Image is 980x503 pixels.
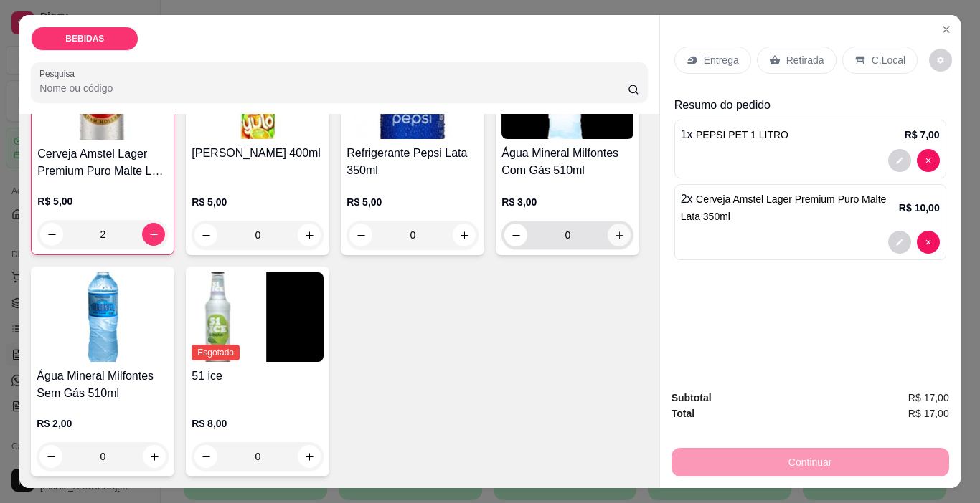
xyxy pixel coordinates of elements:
h4: Cerveja Amstel Lager Premium Puro Malte Lata 350ml [37,145,168,180]
button: increase-product-quantity [453,224,476,246]
button: decrease-product-quantity [349,224,372,246]
img: product-image [37,272,169,362]
button: decrease-product-quantity [194,445,217,468]
button: decrease-product-quantity [917,149,940,172]
p: 2 x [681,191,899,225]
h4: 51 ice [192,368,324,385]
p: R$ 5,00 [37,194,168,209]
button: increase-product-quantity [298,445,321,468]
button: decrease-product-quantity [194,224,217,246]
p: R$ 8,00 [192,416,324,431]
p: 1 x [681,126,788,143]
strong: Total [672,408,694,419]
button: decrease-product-quantity [40,223,63,246]
span: PEPSI PET 1 LITRO [696,129,788,140]
h4: [PERSON_NAME] 400ml [192,145,324,162]
button: decrease-product-quantity [39,445,62,468]
button: increase-product-quantity [298,224,321,246]
p: R$ 3,00 [501,195,633,209]
h4: Água Mineral Milfontes Com Gás 510ml [501,145,633,179]
p: R$ 7,00 [905,128,940,142]
button: decrease-product-quantity [917,231,940,254]
p: Entrega [704,53,739,67]
p: Resumo do pedido [674,97,946,114]
span: Esgotado [192,345,240,360]
p: R$ 10,00 [899,201,940,215]
button: increase-product-quantity [608,224,631,246]
span: R$ 17,00 [908,390,949,406]
button: decrease-product-quantity [929,49,952,72]
h4: Água Mineral Milfontes Sem Gás 510ml [37,368,169,402]
button: increase-product-quantity [142,223,165,246]
img: product-image [192,272,324,362]
label: Pesquisa [39,67,80,80]
p: Retirada [786,53,824,67]
span: R$ 17,00 [908,406,949,421]
p: C.Local [872,53,905,67]
input: Pesquisa [39,81,628,95]
button: decrease-product-quantity [888,231,911,254]
button: decrease-product-quantity [888,149,911,172]
span: Cerveja Amstel Lager Premium Puro Malte Lata 350ml [681,193,887,222]
strong: Subtotal [672,392,712,403]
button: Close [935,18,958,41]
p: R$ 5,00 [347,195,479,209]
button: decrease-product-quantity [504,224,527,246]
button: increase-product-quantity [143,445,166,468]
p: R$ 2,00 [37,416,169,431]
h4: Refrigerante Pepsi Lata 350ml [347,145,479,179]
p: R$ 5,00 [192,195,324,209]
p: BEBIDAS [65,33,104,44]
